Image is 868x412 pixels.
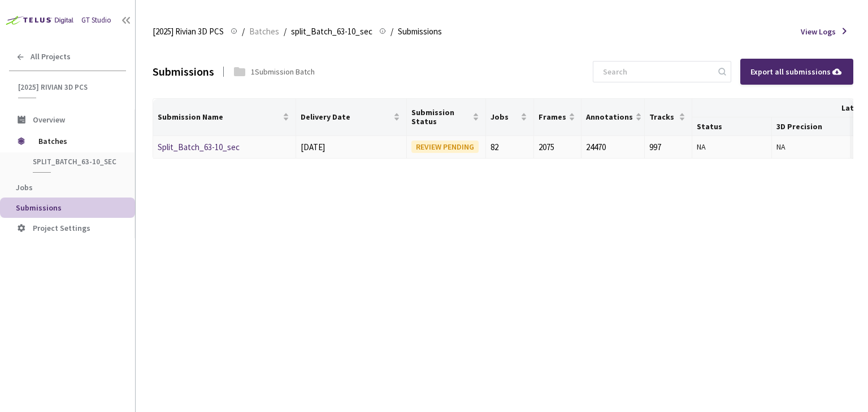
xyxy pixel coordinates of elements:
[242,25,245,38] li: /
[33,223,90,233] span: Project Settings
[491,141,528,154] div: 82
[539,141,576,154] div: 2075
[486,99,533,136] th: Jobs
[534,99,581,136] th: Frames
[153,25,224,38] span: [2025] Rivian 3D PCS
[398,25,442,38] span: Submissions
[81,15,111,26] div: GT Studio
[31,52,71,62] span: All Projects
[158,142,240,152] a: Split_Batch_63-10_sec
[411,108,470,126] span: Submission Status
[581,99,645,136] th: Annotations
[301,112,391,121] span: Delivery Date
[296,99,407,136] th: Delivery Date
[596,62,717,82] input: Search
[33,157,116,166] span: split_Batch_63-10_sec
[251,65,315,78] div: 1 Submission Batch
[697,141,766,153] div: NA
[301,141,402,154] div: [DATE]
[38,130,116,152] span: Batches
[645,99,692,136] th: Tracks
[390,25,393,38] li: /
[16,203,62,213] span: Submissions
[33,115,65,125] span: Overview
[491,112,518,121] span: Jobs
[18,82,119,92] span: [2025] Rivian 3D PCS
[750,65,843,78] div: Export all submissions
[801,25,836,38] span: View Logs
[776,141,846,153] div: NA
[411,141,479,153] div: REVIEW PENDING
[586,141,640,154] div: 24470
[291,25,372,38] span: split_Batch_63-10_sec
[158,112,280,121] span: Submission Name
[586,112,633,121] span: Annotations
[649,112,676,121] span: Tracks
[153,63,214,80] div: Submissions
[407,99,486,136] th: Submission Status
[153,99,296,136] th: Submission Name
[284,25,287,38] li: /
[692,117,771,136] th: Status
[772,117,851,136] th: 3D Precision
[649,141,687,154] div: 997
[16,182,33,192] span: Jobs
[247,25,281,37] a: Batches
[539,112,566,121] span: Frames
[249,25,279,38] span: Batches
